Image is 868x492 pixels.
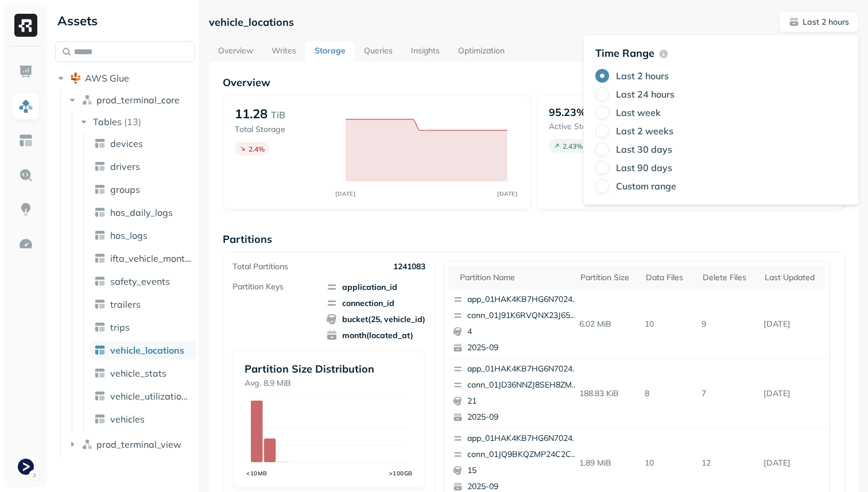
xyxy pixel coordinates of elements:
p: Last 2 hours [803,17,849,28]
p: conn_01JQ9BKQZMP24C2CXBYGX88T2K [467,449,579,460]
a: trailers [90,295,196,313]
p: Sep 15, 2025 [759,453,826,473]
p: Overview [223,76,845,89]
a: Queries [355,41,402,62]
span: bucket(25, vehicle_id) [326,313,425,325]
span: ifta_vehicle_months [110,253,192,264]
img: table [94,184,106,195]
img: table [94,321,106,333]
span: trips [110,321,130,333]
div: Data Files [646,272,691,283]
p: Partition Keys [232,281,284,292]
img: namespace [82,439,93,450]
span: application_id [326,281,425,293]
p: 10 [640,314,697,334]
img: table [94,390,106,402]
span: connection_id [326,297,425,309]
p: Partition Size Distribution [245,362,413,375]
a: ifta_vehicle_months [90,249,196,268]
tspan: [DATE] [336,190,356,197]
span: groups [110,184,140,195]
img: table [94,207,106,218]
img: Ryft [14,14,37,37]
button: Last 2 hours [779,11,859,32]
button: app_01HAK4KB7HG6N7024210G3S8D5conn_01JD36NNZJ8SEH8ZMDK8R0NT4N212025-09 [448,359,584,428]
div: Last updated [765,272,820,283]
span: prod_terminal_core [96,94,180,106]
label: Last 24 hours [616,88,675,100]
a: groups [90,180,196,199]
p: Total Storage [235,124,334,135]
img: Assets [18,99,33,114]
p: Sep 15, 2025 [759,383,826,404]
p: 2.4 % [249,145,265,153]
span: prod_terminal_view [96,439,181,450]
img: table [94,230,106,241]
p: 9 [697,314,759,334]
p: 4 [467,326,579,338]
p: Total Partitions [232,261,288,272]
img: Insights [18,202,33,217]
p: conn_01J91K6RVQNX23J65RB9CCGR95 [467,310,579,321]
a: drivers [90,157,196,176]
img: table [94,276,106,287]
a: vehicle_utilization_day [90,387,196,405]
tspan: >100GB [389,470,413,476]
label: Last 2 hours [616,70,669,82]
span: AWS Glue [85,72,129,84]
p: 188.83 KiB [575,383,641,404]
p: 2.43 % [563,142,583,150]
p: 6.02 MiB [575,314,641,334]
p: 11.28 [235,106,268,122]
a: trips [90,318,196,336]
img: Terminal [18,459,34,475]
span: vehicle_utilization_day [110,390,192,402]
img: Asset Explorer [18,133,33,148]
a: Storage [305,41,355,62]
img: table [94,161,106,172]
button: app_01HAK4KB7HG6N7024210G3S8D5conn_01J91K6RVQNX23J65RB9CCGR9542025-09 [448,289,584,358]
p: 12 [697,453,759,473]
div: Partition name [460,272,569,283]
div: Assets [55,11,195,30]
label: Last week [616,107,661,118]
span: drivers [110,161,140,172]
div: Delete Files [703,272,753,283]
button: prod_terminal_view [67,435,195,454]
p: 15 [467,465,579,476]
a: vehicles [90,410,196,428]
p: 2025-09 [467,342,579,354]
span: hos_daily_logs [110,207,173,218]
p: 10 [640,453,697,473]
span: trailers [110,299,141,310]
p: 8 [640,383,697,404]
p: Partitions [223,233,845,246]
img: namespace [82,94,93,106]
span: vehicle_stats [110,367,166,379]
img: Optimization [18,237,33,251]
img: Query Explorer [18,168,33,183]
p: app_01HAK4KB7HG6N7024210G3S8D5 [467,433,579,444]
img: table [94,299,106,310]
img: root [70,72,82,84]
span: month(located_at) [326,330,425,341]
a: devices [90,134,196,153]
a: Optimization [449,41,514,62]
p: 7 [697,383,759,404]
p: ( 13 ) [124,116,141,127]
tspan: <10MB [246,470,268,476]
p: Time Range [595,47,654,60]
span: vehicle_locations [110,344,184,356]
button: prod_terminal_core [67,91,195,109]
a: Insights [402,41,449,62]
p: 2025-09 [467,412,579,423]
button: AWS Glue [55,69,195,87]
p: 21 [467,396,579,407]
span: Tables [93,116,122,127]
span: vehicles [110,413,145,425]
a: hos_daily_logs [90,203,196,222]
p: Avg. 8.9 MiB [245,378,413,389]
button: Tables(13) [78,113,196,131]
img: table [94,367,106,379]
span: hos_logs [110,230,148,241]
